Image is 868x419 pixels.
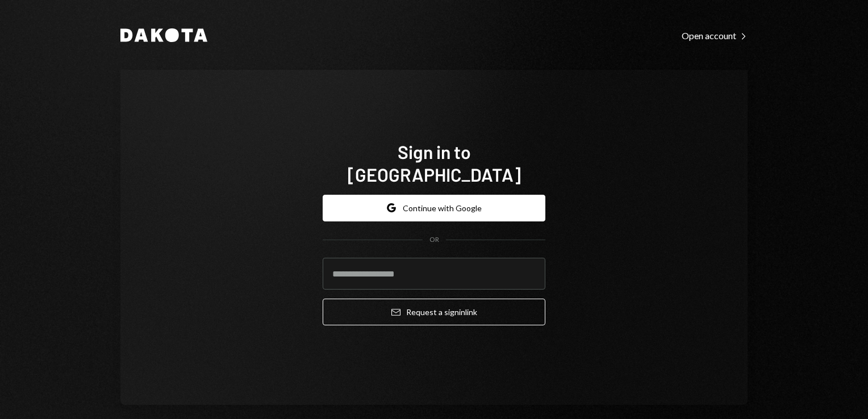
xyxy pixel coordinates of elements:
h1: Sign in to [GEOGRAPHIC_DATA] [323,140,545,186]
div: Open account [682,30,748,41]
div: OR [429,235,439,245]
button: Request a signinlink [323,299,545,325]
a: Open account [682,29,748,41]
button: Continue with Google [323,195,545,221]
